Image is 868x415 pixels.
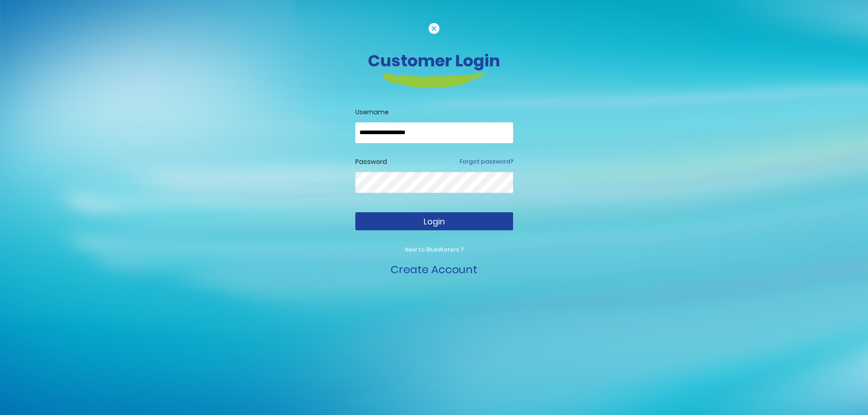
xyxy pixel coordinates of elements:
a: Forgot password? [460,158,513,166]
label: Username [355,107,513,117]
a: Create Account [391,262,477,277]
p: New to BlueWaters ? [355,246,513,254]
button: Login [355,212,513,230]
img: cancel [429,23,439,34]
h3: Customer Login [183,51,685,70]
span: Login [424,216,445,227]
img: login-heading-border.png [382,73,486,88]
label: Password [355,157,387,167]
